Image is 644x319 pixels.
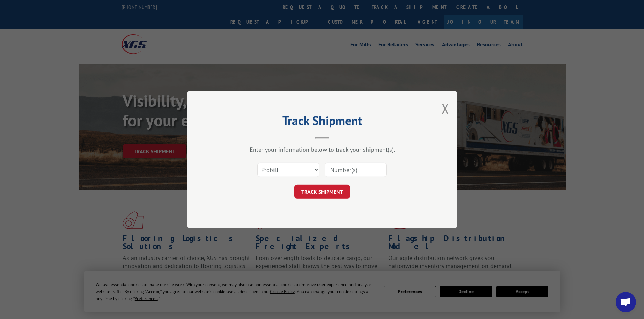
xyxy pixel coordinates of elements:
h2: Track Shipment [221,116,424,129]
input: Number(s) [325,163,387,177]
button: TRACK SHIPMENT [294,185,350,199]
div: Open chat [616,292,636,312]
div: Enter your information below to track your shipment(s). [221,145,424,153]
button: Close modal [442,100,449,117]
